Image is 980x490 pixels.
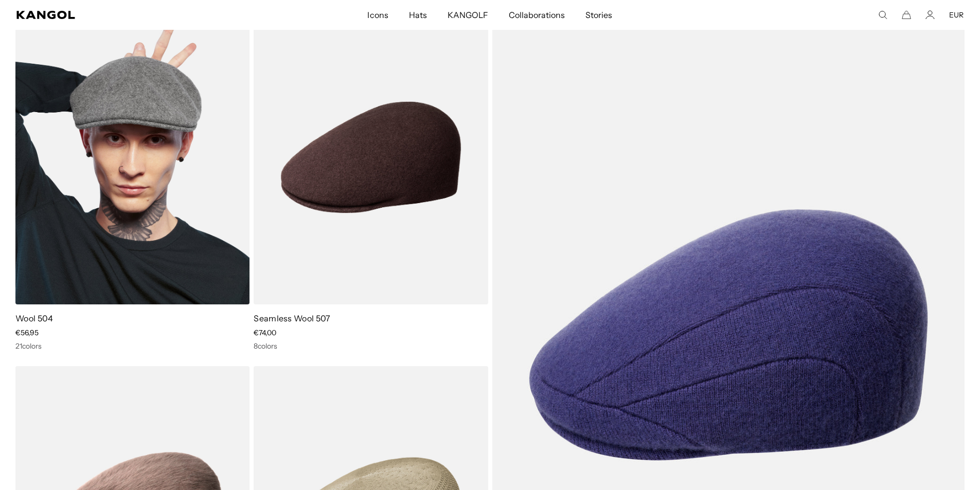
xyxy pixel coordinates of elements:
a: Wool 504 [15,313,54,323]
button: EUR [949,10,964,20]
span: €56,95 [15,328,39,337]
a: Seamless Wool 507 [254,313,330,323]
div: 8 colors [254,341,488,351]
summary: Search here [878,10,887,20]
span: €74,00 [254,328,276,337]
a: Kangol [16,11,244,19]
div: 21 colors [15,341,250,351]
img: Wool 504 [15,10,250,304]
button: Cart [902,10,911,20]
img: Seamless Wool 507 [254,10,488,304]
a: Account [925,10,935,20]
